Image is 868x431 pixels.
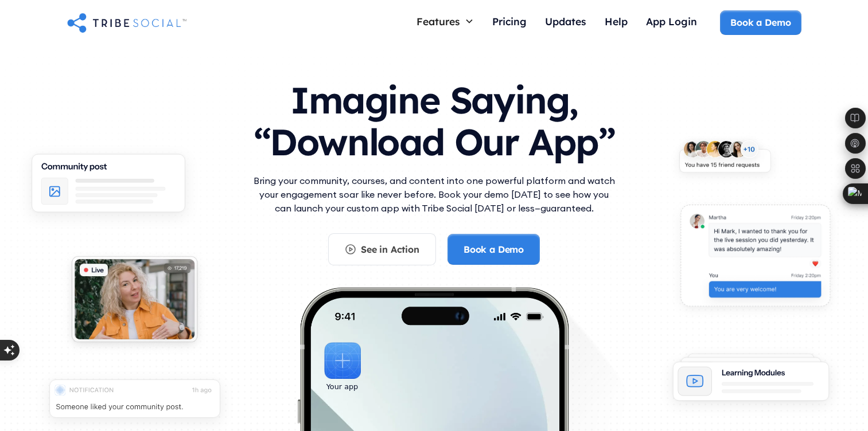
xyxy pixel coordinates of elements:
div: See in Action [361,243,419,256]
a: home [67,11,186,34]
div: Features [407,10,483,32]
a: Pricing [483,10,536,35]
div: Updates [545,15,586,28]
div: Features [417,15,460,28]
a: Help [595,10,637,35]
img: An illustration of chat [668,196,842,322]
a: Book a Demo [447,234,540,265]
p: Bring your community, courses, and content into one powerful platform and watch your engagement s... [251,174,618,215]
div: App Login [646,15,697,28]
img: An illustration of Community Feed [17,144,200,230]
a: Book a Demo [720,10,801,34]
div: Pricing [492,15,527,28]
img: An illustration of Learning Modules [660,346,842,417]
img: An illustration of Live video [61,248,208,356]
a: Updates [536,10,595,35]
a: See in Action [328,233,436,265]
a: App Login [637,10,706,35]
h1: Imagine Saying, “Download Our App” [251,68,618,169]
img: An illustration of New friends requests [668,132,781,186]
div: Your app [326,381,358,393]
div: Help [605,15,628,28]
